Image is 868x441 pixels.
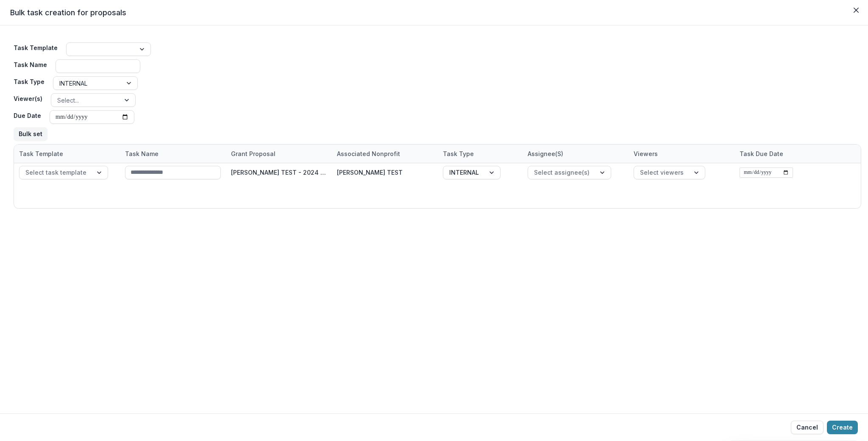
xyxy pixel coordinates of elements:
[629,145,734,163] div: Viewers
[523,145,629,163] div: Assignee(s)
[332,145,438,163] div: Associated Nonprofit
[438,145,523,163] div: Task Type
[332,149,405,158] div: Associated Nonprofit
[849,3,863,17] button: Close
[226,145,332,163] div: Grant Proposal
[734,145,798,163] div: Task Due Date
[231,168,327,177] div: [PERSON_NAME] TEST - 2024 - form
[438,149,479,158] div: Task Type
[14,145,120,163] div: Task Template
[14,149,68,158] div: Task Template
[14,43,58,52] label: Task Template
[14,94,42,103] label: Viewer(s)
[226,149,281,158] div: Grant Proposal
[120,145,226,163] div: Task Name
[791,421,823,434] button: Cancel
[734,149,788,158] div: Task Due Date
[14,111,41,120] label: Due Date
[523,149,568,158] div: Assignee(s)
[337,168,403,177] div: [PERSON_NAME] TEST
[14,60,47,69] label: Task Name
[120,149,164,158] div: Task Name
[14,77,45,86] label: Task Type
[629,149,663,158] div: Viewers
[14,127,47,141] button: Bulk set
[827,421,858,434] button: Create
